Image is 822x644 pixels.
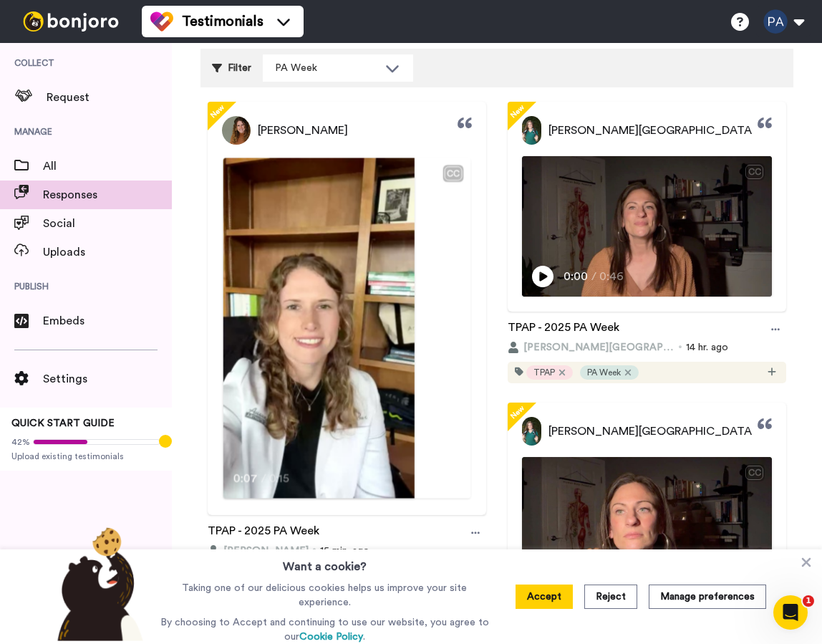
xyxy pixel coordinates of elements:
span: Responses [43,186,172,203]
span: Embeds [43,312,172,330]
h3: Want a cookie? [283,549,367,575]
span: [PERSON_NAME] [258,122,348,139]
button: Reject [584,585,637,609]
button: Accept [516,585,573,609]
span: 0:15 [269,470,294,487]
img: bear-with-cookie.png [44,527,150,641]
div: CC [745,165,763,179]
span: 0:46 [599,268,624,285]
button: Manage preferences [649,585,766,609]
span: / [261,470,266,487]
div: 14 hr. ago [508,340,786,355]
img: bj-logo-header-white.svg [17,11,125,32]
span: Social [43,215,172,232]
span: New [506,401,528,423]
span: PA Week [587,367,621,378]
span: Testimonials [182,11,263,32]
span: 0:07 [233,470,258,487]
iframe: Intercom live chat [773,595,808,630]
img: Video Thumbnail [522,156,772,297]
span: Upload existing testimonials [11,451,160,462]
span: 1 [803,595,814,607]
p: By choosing to Accept and continuing to use our website, you agree to our . [157,615,493,644]
img: tm-color.svg [150,10,173,33]
div: CC [445,166,463,181]
span: 0:00 [564,268,589,285]
div: 15 min. ago [208,544,486,558]
span: QUICK START GUIDE [11,418,115,428]
span: TPAP [533,367,555,378]
span: Request [47,89,172,106]
button: [PERSON_NAME] [208,544,309,558]
a: TPAP - 2025 PA Week [508,319,619,340]
span: [PERSON_NAME][GEOGRAPHIC_DATA][PERSON_NAME] [523,340,674,355]
span: 42% [11,436,30,448]
button: [PERSON_NAME][GEOGRAPHIC_DATA][PERSON_NAME] [508,340,674,355]
div: Tooltip anchor [159,435,172,448]
img: Profile Picture [222,116,251,145]
span: New [506,100,528,122]
div: Filter [212,54,251,82]
span: All [43,158,172,175]
span: / [591,268,596,285]
span: [PERSON_NAME] [223,544,309,558]
p: Taking one of our delicious cookies helps us improve your site experience. [157,581,493,610]
div: CC [745,466,763,480]
img: Video Thumbnail [522,457,772,597]
span: New [206,100,228,122]
a: TPAP - 2025 PA Week [208,522,319,544]
span: Settings [43,370,172,388]
a: Cookie Policy [299,632,363,642]
span: Uploads [43,244,172,261]
img: Profile Picture [522,417,541,446]
div: PA Week [275,61,378,75]
img: Profile Picture [522,116,541,145]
